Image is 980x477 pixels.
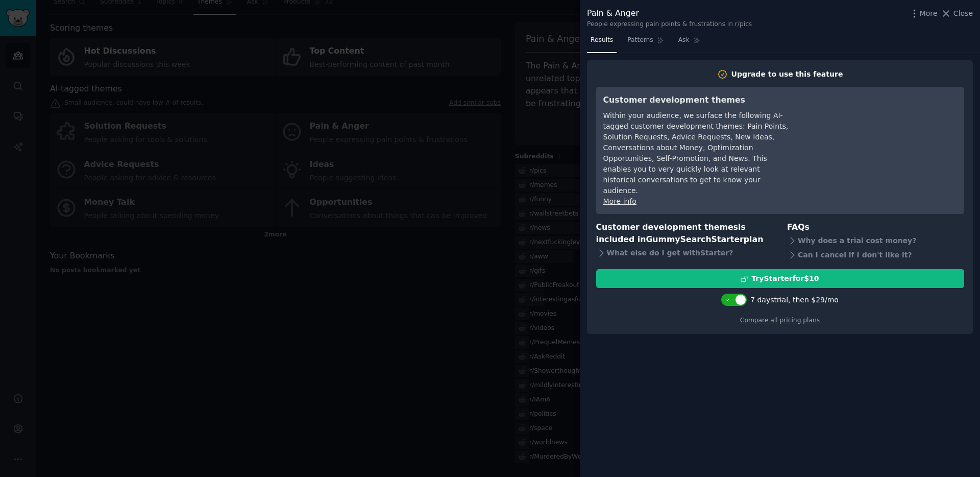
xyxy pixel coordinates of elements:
a: More info [603,197,636,205]
span: Close [953,8,973,19]
a: Ask [675,32,704,53]
button: TryStarterfor$10 [596,269,964,288]
span: Ask [678,36,690,45]
div: Upgrade to use this feature [731,69,843,80]
div: People expressing pain points & frustrations in r/pics [587,20,752,29]
h3: Customer development themes [603,94,790,107]
button: More [909,8,938,19]
span: Results [591,36,613,45]
div: 7 days trial, then $ 29 /mo [750,295,839,305]
div: Why does a trial cost money? [787,233,964,248]
div: What else do I get with Starter ? [596,246,773,260]
span: Patterns [627,36,653,45]
div: Pain & Anger [587,7,752,20]
span: GummySearch Starter [646,234,743,244]
a: Results [587,32,617,53]
div: Within your audience, we surface the following AI-tagged customer development themes: Pain Points... [603,110,790,196]
h3: FAQs [787,221,964,234]
span: More [920,8,938,19]
button: Close [941,8,973,19]
a: Compare all pricing plans [740,317,820,324]
div: Can I cancel if I don't like it? [787,248,964,262]
a: Patterns [624,32,667,53]
iframe: YouTube video player [804,94,957,171]
h3: Customer development themes is included in plan [596,221,773,246]
div: Try Starter for $10 [751,273,819,284]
